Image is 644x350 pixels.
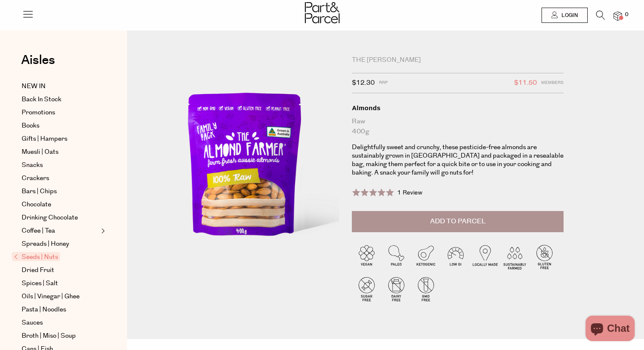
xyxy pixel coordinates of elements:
span: Pasta | Noodles [22,305,66,315]
span: Members [541,78,564,89]
a: 0 [614,11,622,20]
img: P_P-ICONS-Live_Bec_V11_Locally_Made_2.svg [470,242,500,272]
span: Spices | Salt [22,278,58,289]
span: Crackers [22,173,49,183]
span: Promotions [22,108,55,118]
span: Gifts | Hampers [22,134,67,144]
a: Pasta | Noodles [22,305,99,315]
img: P_P-ICONS-Live_Bec_V11_Sustainable_Farmed.svg [500,242,530,272]
span: Sauces [22,318,43,328]
span: Broth | Miso | Soup [22,331,76,341]
span: Oils | Vinegar | Ghee [22,292,80,302]
a: Bars | Chips [22,186,99,197]
inbox-online-store-chat: Shopify online store chat [583,316,637,343]
span: Seeds | Nuts [12,252,60,261]
span: Add to Parcel [430,217,486,226]
a: Spreads | Honey [22,239,99,249]
a: Promotions [22,108,99,118]
button: Add to Parcel [352,211,564,232]
a: Sauces [22,318,99,328]
span: 1 Review [397,189,423,197]
span: Aisles [21,51,55,69]
span: Dried Fruit [22,265,54,275]
img: P_P-ICONS-Live_Bec_V11_Ketogenic.svg [411,242,441,272]
span: $11.50 [514,78,537,89]
span: Spreads | Honey [22,239,69,249]
a: Muesli | Oats [22,147,99,157]
img: P_P-ICONS-Live_Bec_V11_Low_Gi.svg [441,242,470,272]
div: Raw 400g [352,117,564,137]
span: Drinking Chocolate [22,213,78,223]
a: Login [542,8,588,23]
span: Coffee | Tea [22,226,55,236]
img: P_P-ICONS-Live_Bec_V11_GMO_Free.svg [411,274,441,304]
button: Expand/Collapse Coffee | Tea [99,226,105,236]
a: Oils | Vinegar | Ghee [22,292,99,302]
div: The [PERSON_NAME] [352,56,564,64]
a: Crackers [22,173,99,183]
a: Aisles [21,54,55,75]
a: Back In Stock [22,94,99,105]
a: Drinking Chocolate [22,213,99,223]
span: Books [22,121,39,131]
a: Broth | Miso | Soup [22,331,99,341]
span: Back In Stock [22,94,61,105]
span: 0 [623,11,630,19]
div: Almonds [352,104,564,112]
span: Muesli | Oats [22,147,58,157]
a: Coffee | Tea [22,226,99,236]
img: P_P-ICONS-Live_Bec_V11_Dairy_Free.svg [381,274,411,304]
p: Delightfully sweet and crunchy, these pesticide-free almonds are sustainably grown in [GEOGRAPHIC... [352,143,564,177]
span: Chocolate [22,200,51,210]
span: Snacks [22,160,43,170]
img: P_P-ICONS-Live_Bec_V11_Sugar_Free.svg [352,274,381,304]
img: P_P-ICONS-Live_Bec_V11_Gluten_Free.svg [530,242,559,272]
a: NEW IN [22,81,99,92]
a: Dried Fruit [22,265,99,275]
span: $12.30 [352,78,375,89]
span: NEW IN [22,81,46,92]
span: Bars | Chips [22,186,57,197]
a: Seeds | Nuts [14,252,99,262]
img: P_P-ICONS-Live_Bec_V11_Vegan.svg [352,242,381,272]
img: Almonds [152,56,339,274]
a: Snacks [22,160,99,170]
span: RRP [379,78,388,89]
a: Chocolate [22,200,99,210]
a: Books [22,121,99,131]
span: Login [559,12,578,19]
img: Part&Parcel [305,2,340,23]
img: P_P-ICONS-Live_Bec_V11_Paleo.svg [381,242,411,272]
a: Spices | Salt [22,278,99,289]
a: Gifts | Hampers [22,134,99,144]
